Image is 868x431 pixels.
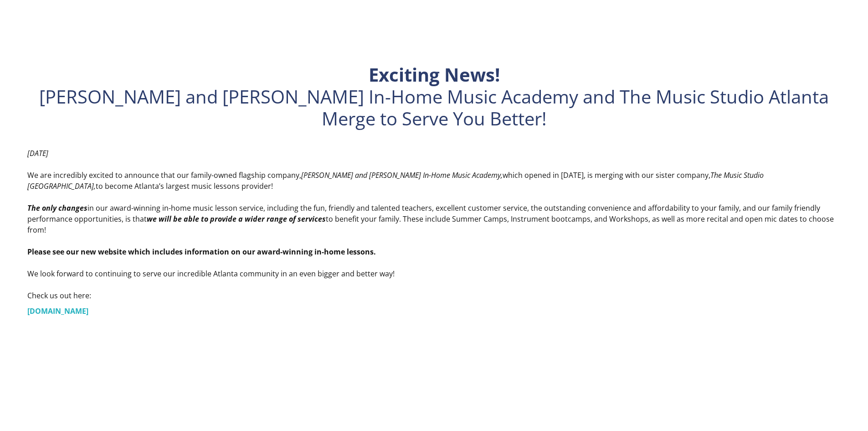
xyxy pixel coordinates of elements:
em: [PERSON_NAME] and [PERSON_NAME] In-Home Music Academy, [301,170,503,180]
a: [DOMAIN_NAME] [27,306,88,316]
em: we will be able to provide a wider range of services [147,214,326,224]
p: We are incredibly excited to announce that our family-owned flagship company, which opened in [DA... [27,148,841,301]
strong: Please see our new website which includes information on our award-winning in-home lessons. [27,247,376,257]
em: The only changes [27,203,87,213]
strong: Exciting News! [369,62,500,87]
em: [DATE] ‍ [27,148,48,158]
h1: [PERSON_NAME] and [PERSON_NAME] In-Home Music Academy and The Music Studio Atlanta Merge to Serve... [27,64,841,130]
